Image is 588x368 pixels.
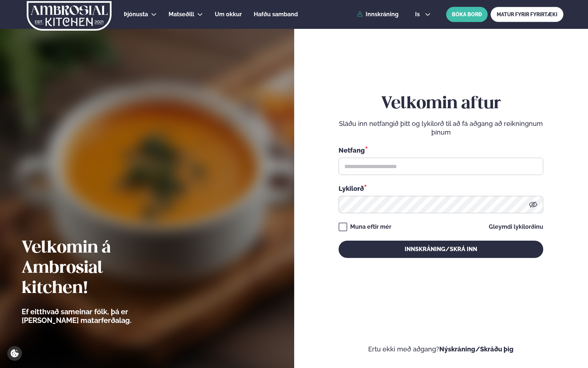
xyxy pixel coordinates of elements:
[215,10,242,19] a: Um okkur
[339,94,543,114] h2: Velkomin aftur
[254,10,298,19] a: Hafðu samband
[339,145,543,155] div: Netfang
[439,345,514,353] a: Nýskráning/Skráðu þig
[254,11,298,18] span: Hafðu samband
[339,241,543,258] button: Innskráning/Skrá inn
[339,184,543,193] div: Lykilorð
[22,238,171,299] h2: Velkomin á Ambrosial kitchen!
[7,346,22,361] a: Cookie settings
[489,224,543,230] a: Gleymdi lykilorðinu
[124,10,148,19] a: Þjónusta
[491,7,563,22] a: MATUR FYRIR FYRIRTÆKI
[409,12,436,17] button: is
[415,12,422,17] span: is
[26,1,112,31] img: logo
[339,119,543,137] p: Sláðu inn netfangið þitt og lykilorð til að fá aðgang að reikningnum þínum
[124,11,148,18] span: Þjónusta
[215,11,242,18] span: Um okkur
[446,7,488,22] button: BÓKA BORÐ
[169,10,194,19] a: Matseðill
[169,11,194,18] span: Matseðill
[316,345,567,354] p: Ertu ekki með aðgang?
[22,307,171,325] p: Ef eitthvað sameinar fólk, þá er [PERSON_NAME] matarferðalag.
[357,11,398,18] a: Innskráning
